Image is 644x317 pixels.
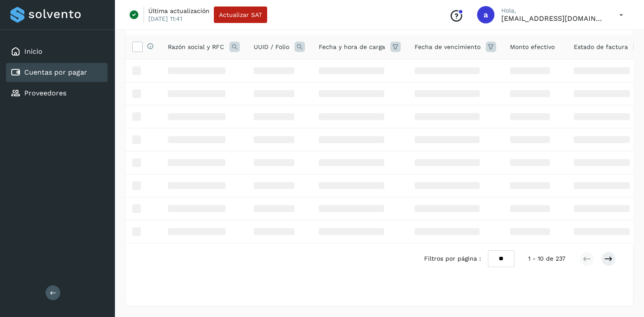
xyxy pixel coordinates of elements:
[415,42,481,52] span: Fecha de vencimiento
[501,14,605,23] p: administracion@supplinkplan.com
[148,7,209,15] p: Última actualización
[24,68,87,76] a: Cuentas por pagar
[319,42,385,52] span: Fecha y hora de carga
[24,47,42,56] a: Inicio
[501,7,605,14] p: Hola,
[254,42,289,52] span: UUID / Folio
[219,12,262,18] span: Actualizar SAT
[528,254,566,263] span: 1 - 10 de 237
[424,254,481,263] span: Filtros por página :
[6,84,108,103] div: Proveedores
[6,63,108,82] div: Cuentas por pagar
[24,89,66,97] a: Proveedores
[148,15,182,23] p: [DATE] 11:41
[6,42,108,61] div: Inicio
[214,7,267,23] button: Actualizar SAT
[168,42,224,52] span: Razón social y RFC
[574,42,628,52] span: Estado de factura
[510,42,555,52] span: Monto efectivo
